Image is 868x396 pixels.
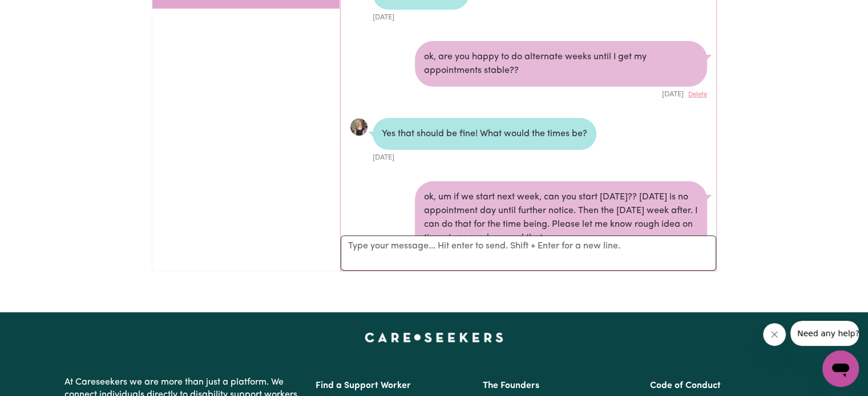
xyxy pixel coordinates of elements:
[650,381,721,390] a: Code of Conduct
[763,323,786,346] iframe: Close message
[822,350,859,387] iframe: Button to launch messaging window
[415,181,707,254] div: ok, um if we start next week, can you start [DATE]?? [DATE] is no appointment day until further n...
[415,87,707,100] div: [DATE]
[688,90,707,100] button: Delete
[316,381,411,390] a: Find a Support Worker
[415,41,707,87] div: ok, are you happy to do alternate weeks until I get my appointments stable??
[483,381,539,390] a: The Founders
[350,118,368,136] img: 746B380737DDE3EC3FDB8F000E001BFA_avatar_blob
[350,118,368,136] a: View Bianca T's profile
[365,333,503,342] a: Careseekers home page
[7,8,69,17] span: Need any help?
[790,321,859,346] iframe: Message from company
[373,10,469,23] div: [DATE]
[373,150,596,163] div: [DATE]
[373,118,596,150] div: Yes that should be fine! What would the times be?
